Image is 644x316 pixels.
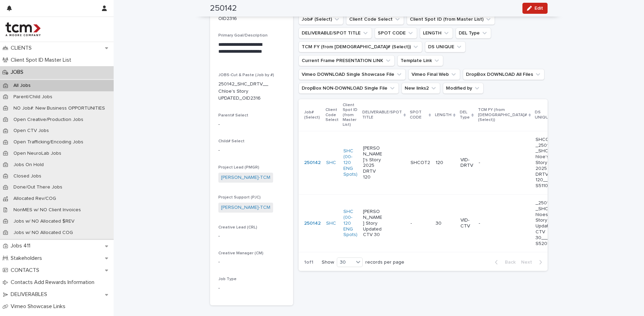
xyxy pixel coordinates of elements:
[8,83,36,89] p: All Jobs
[218,277,237,281] span: Job Type
[299,28,372,39] button: DELIVERABLE/SPOT TITLE
[218,251,263,255] span: Creative Manager (CM)
[535,109,553,121] p: DS UNIQUE
[410,109,427,121] p: SPOT CODE
[8,196,62,202] p: Allocated Rev/COG
[221,204,270,211] a: [PERSON_NAME]-TCM
[8,207,86,213] p: NonMES w/ NO Client Invoices
[326,160,336,166] a: SHC
[299,14,343,25] button: Job# (Select)
[218,15,237,22] p: OID2316
[521,260,536,265] span: Next
[218,285,285,292] p: -
[402,83,440,94] button: New links2
[522,3,548,14] button: Edit
[299,55,395,66] button: Current Frame PRESENTATION LINK
[8,255,48,262] p: Stakeholders
[8,279,100,286] p: Contacts Add Rewards Information
[6,22,41,36] img: 4hMmSqQkux38exxPVZHQ
[518,259,548,265] button: Next
[411,219,413,226] p: -
[218,258,285,266] p: -
[218,121,285,128] p: -
[8,45,37,51] p: CLIENTS
[375,28,417,39] button: SPOT CODE
[8,117,89,123] p: Open Creative/Production Jobs
[8,218,80,224] p: Jobs w/ NO Allocated $REV
[501,260,516,265] span: Back
[221,174,270,181] a: [PERSON_NAME]-TCM
[460,157,473,169] p: VID-DRTV
[343,148,357,177] a: SHC (00-120 ENG Spots)
[8,162,49,168] p: Jobs On Hold
[408,69,460,80] button: Vimeo Final Web
[479,160,499,166] p: -
[299,254,319,271] p: 1 of 1
[8,128,54,134] p: Open CTV Jobs
[363,209,383,238] p: [PERSON_NAME] Story Updated CTV 30
[337,259,354,266] div: 30
[8,151,67,156] p: Open NeuroLab Jobs
[436,221,455,226] p: 30
[536,200,556,246] p: _250142_SHC_Chloes Story Updated CTV 30___DS5205
[8,303,71,310] p: Vimeo Showcase Links
[489,259,518,265] button: Back
[460,217,473,229] p: VID-CTV
[536,137,556,189] p: SHCOT2_250142_SHC_Chloe's Story 2025 DRTV 120___DS5110
[443,83,484,94] button: Modified by
[8,105,111,111] p: NO Job#: New Business OPPORTUNITIES
[8,69,29,75] p: JOBS
[8,94,58,100] p: Parent/Child Jobs
[363,145,383,180] p: [PERSON_NAME]'s Story 2025 DRTV 120
[425,41,466,52] button: DS UNIQUE
[218,113,248,118] span: Parent# Select
[218,233,285,240] p: -
[8,184,68,190] p: Done/Out There Jobs
[218,225,257,230] span: Creative Lead (CRL)
[299,83,399,94] button: DropBox NON-DOWNLOAD Single File
[420,28,453,39] button: LENGTH
[435,111,451,119] p: LENGTH
[478,106,527,124] p: TCM FY (from [DEMOGRAPHIC_DATA]# (Select))
[326,221,336,226] a: SHC
[8,57,77,63] p: Client Spot ID Master List
[8,291,53,298] p: DELIVERABLES
[8,243,36,249] p: Jobs 411
[8,139,89,145] p: Open Trafficking/Encoding Jobs
[411,159,432,166] p: SHCOT2
[407,14,495,25] button: Client Spot ID (from Master List)
[304,109,321,121] p: Job# (Select)
[362,109,402,121] p: DELIVERABLE/SPOT TITLE
[218,139,245,143] span: Child# Select
[8,173,47,179] p: Closed Jobs
[218,73,274,77] span: JOBS-Cut & Paste (Job by #)
[218,81,268,102] p: 250142_SHC_DRTV__Chloe's Story UPDATED_OID2316
[397,55,443,66] button: Template Link
[343,101,358,129] p: Client Spot ID (from Master List)
[299,69,406,80] button: Vimeo DOWNLOAD Single Showcase File
[456,28,491,39] button: DEL Type
[210,3,237,13] h2: 250142
[218,165,259,170] span: Project Lead (PMGR)
[534,6,543,11] span: Edit
[218,147,285,154] p: -
[463,69,544,80] button: DropBox DOWNLOAD All Files
[343,209,357,238] a: SHC (00-120 ENG Spots)
[325,106,339,124] p: Client Code Select
[346,14,404,25] button: Client Code Select
[460,109,470,121] p: DEL Type
[299,41,422,52] button: TCM FY (from Job# (Select))
[8,267,45,274] p: CONTACTS
[322,259,334,265] p: Show
[479,221,499,226] p: -
[365,259,404,265] p: records per page
[304,160,321,166] a: 250142
[218,195,261,200] span: Project Support (PJC)
[436,160,455,166] p: 120
[218,33,268,38] span: Primary Goal/Description
[304,221,321,226] a: 250142
[8,230,79,236] p: Jobs w/ NO Allocated COG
